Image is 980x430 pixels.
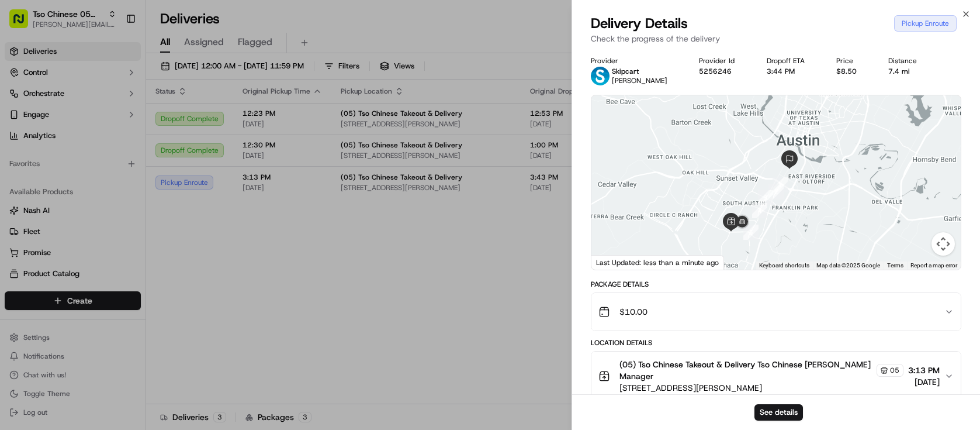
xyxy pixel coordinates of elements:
[591,352,961,401] button: (05) Tso Chinese Takeout & Delivery Tso Chinese [PERSON_NAME] Manager05[STREET_ADDRESS][PERSON_NA...
[82,198,141,207] a: Powered byPylon
[591,14,688,33] span: Delivery Details
[910,262,957,269] a: Report a map error
[199,115,213,129] button: Start new chat
[619,382,903,394] span: [STREET_ADDRESS][PERSON_NAME]
[619,359,874,382] span: (05) Tso Chinese Takeout & Delivery Tso Chinese [PERSON_NAME] Manager
[931,232,955,256] button: Map camera controls
[699,56,747,66] div: Provider Id
[30,75,210,88] input: Got a question? Start typing here...
[888,67,930,76] div: 7.4 mi
[752,203,767,218] div: 4
[743,225,759,240] div: 5
[612,76,667,85] span: [PERSON_NAME]
[40,123,148,133] div: We're available if you need us!
[754,404,803,421] button: See details
[591,338,961,348] div: Location Details
[12,112,33,133] img: 1736555255976-a54dd68f-1ca7-489b-9aae-adbdc363a1c4
[23,170,89,181] span: Knowledge Base
[94,165,192,186] a: 💻API Documentation
[767,56,818,66] div: Dropoff ETA
[591,33,961,44] p: Check the progress of the delivery
[890,366,899,375] span: 05
[773,177,788,192] div: 1
[594,254,633,270] img: Google
[908,364,940,376] span: 3:13 PM
[12,47,213,66] p: Welcome 👋
[816,262,880,269] span: Map data ©2025 Google
[12,12,35,35] img: Nash
[699,67,732,76] button: 5256246
[888,56,930,66] div: Distance
[12,171,21,180] div: 📗
[40,112,192,123] div: Start new chat
[110,170,188,181] span: API Documentation
[767,67,818,76] div: 3:44 PM
[99,171,108,180] div: 💻
[594,254,633,270] a: Open this area in Google Maps (opens a new window)
[908,376,940,388] span: [DATE]
[591,67,610,85] img: profile_skipcart_partner.png
[887,262,903,269] a: Terms (opens in new tab)
[591,293,961,331] button: $10.00
[116,198,141,207] span: Pylon
[591,255,724,270] div: Last Updated: less than a minute ago
[768,184,784,199] div: 2
[591,280,961,289] div: Package Details
[836,56,870,66] div: Price
[591,56,680,66] div: Provider
[759,262,809,270] button: Keyboard shortcuts
[836,67,870,76] div: $8.50
[612,67,667,76] p: Skipcart
[758,190,773,205] div: 3
[619,306,647,318] span: $10.00
[7,165,94,186] a: 📗Knowledge Base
